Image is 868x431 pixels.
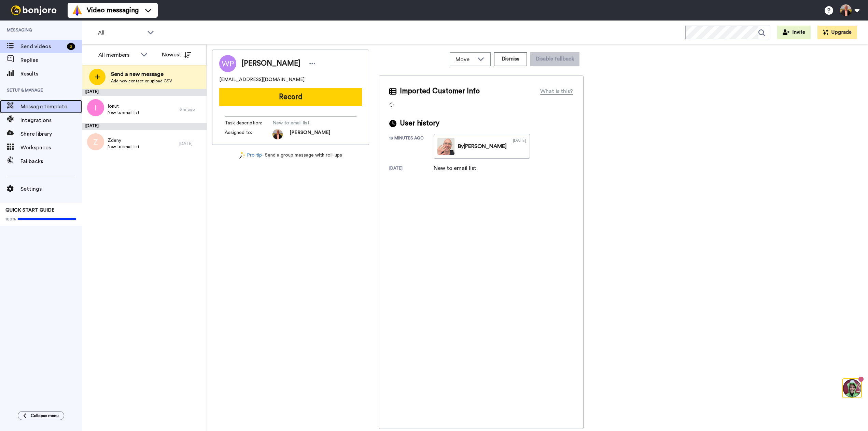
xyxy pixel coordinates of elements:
[530,52,579,66] button: Disable fallback
[540,87,573,95] div: What is this?
[20,185,82,193] span: Settings
[87,5,139,15] span: Video messaging
[87,133,104,150] img: z.png
[434,164,476,172] div: New to email list
[5,208,55,213] span: QUICK START GUIDE
[239,152,262,159] a: Pro tip
[108,144,139,149] span: New to email list
[20,157,82,165] span: Fallbacks
[225,129,272,139] span: Assigned to:
[219,88,362,106] button: Record
[1,1,19,20] img: 3183ab3e-59ed-45f6-af1c-10226f767056-1659068401.jpg
[219,76,305,83] span: [EMAIL_ADDRESS][DOMAIN_NAME]
[108,110,139,115] span: New to email list
[817,26,857,39] button: Upgrade
[389,135,434,159] div: 19 minutes ago
[26,40,61,45] div: Domain Overview
[458,142,507,150] div: By [PERSON_NAME]
[11,11,16,16] img: logo_orange.svg
[241,58,300,69] span: [PERSON_NAME]
[75,40,115,45] div: Keywords by Traffic
[513,138,526,155] div: [DATE]
[20,56,82,64] span: Replies
[5,216,16,222] span: 100%
[777,26,811,39] button: Invite
[456,55,474,64] span: Move
[20,70,82,78] span: Results
[20,116,82,124] span: Integrations
[20,130,82,138] span: Share library
[225,120,272,126] span: Task description :
[108,103,139,110] span: Ionut
[179,107,203,112] div: 6 hr ago
[98,29,144,37] span: All
[31,413,59,418] span: Collapse menu
[111,70,172,78] span: Send a new message
[72,5,83,16] img: vm-color.svg
[272,120,337,126] span: New to email list
[179,141,203,146] div: [DATE]
[272,129,283,139] img: 081dea35-c022-4572-865e-fa2403b09dc8-1755606578.jpg
[400,86,480,96] span: Imported Customer Info
[82,89,207,96] div: [DATE]
[437,138,454,155] img: 00d3adbe-cc0d-4d01-b67e-6d7d4b58a21a-thumb.jpg
[494,52,527,66] button: Dismiss
[389,165,434,172] div: [DATE]
[67,43,75,50] div: 2
[18,40,24,45] img: tab_domain_overview_orange.svg
[87,99,104,116] img: i.png
[20,144,82,152] span: Workspaces
[68,40,73,45] img: tab_keywords_by_traffic_grey.svg
[19,11,33,16] div: v 4.0.25
[290,129,330,139] span: [PERSON_NAME]
[98,51,137,59] div: All members
[11,18,16,23] img: website_grey.svg
[18,411,64,420] button: Collapse menu
[157,48,196,62] button: Newest
[20,42,64,51] span: Send videos
[212,152,369,159] div: - Send a group message with roll-ups
[239,152,246,159] img: magic-wand.svg
[111,78,172,84] span: Add new contact or upload CSV
[82,123,207,130] div: [DATE]
[20,103,82,111] span: Message template
[434,134,530,159] a: By[PERSON_NAME][DATE]
[108,137,139,144] span: Zdeny
[219,55,236,72] img: Image of William Parry
[18,18,75,23] div: Domain: [DOMAIN_NAME]
[400,118,439,129] span: User history
[8,5,59,15] img: bj-logo-header-white.svg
